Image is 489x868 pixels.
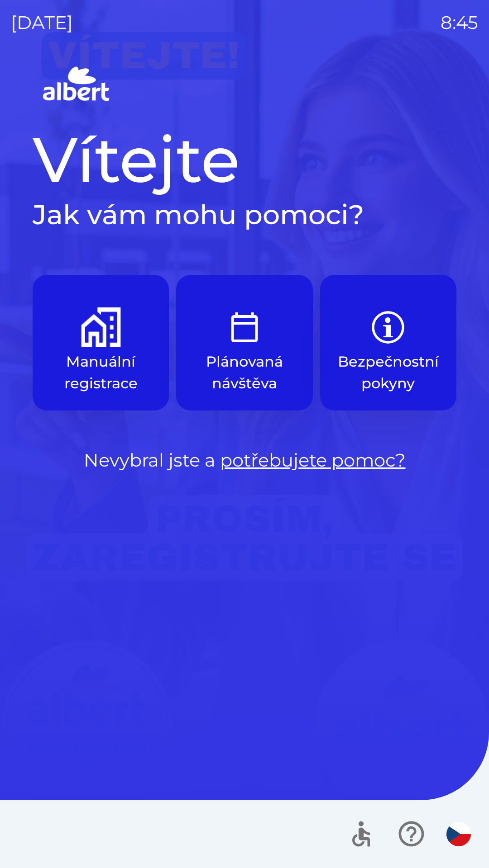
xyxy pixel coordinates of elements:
[81,307,121,347] img: d73f94ca-8ab6-4a86-aa04-b3561b69ae4e.png
[176,275,312,410] button: Plánovaná návštěva
[320,275,456,410] button: Bezpečnostní pokyny
[11,9,73,36] p: [DATE]
[338,351,439,394] p: Bezpečnostní pokyny
[446,822,471,846] img: cs flag
[198,351,291,394] p: Plánovaná návštěva
[220,449,406,471] a: potřebujete pomoc?
[33,121,456,198] h1: Vítejte
[33,447,456,474] p: Nevybral jste a
[225,307,264,347] img: e9efe3d3-6003-445a-8475-3fd9a2e5368f.png
[441,9,478,36] p: 8:45
[54,351,147,394] p: Manuální registrace
[33,275,169,410] button: Manuální registrace
[368,307,408,347] img: b85e123a-dd5f-4e82-bd26-90b222bbbbcf.png
[33,63,456,107] img: Logo
[33,198,456,231] h2: Jak vám mohu pomoci?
